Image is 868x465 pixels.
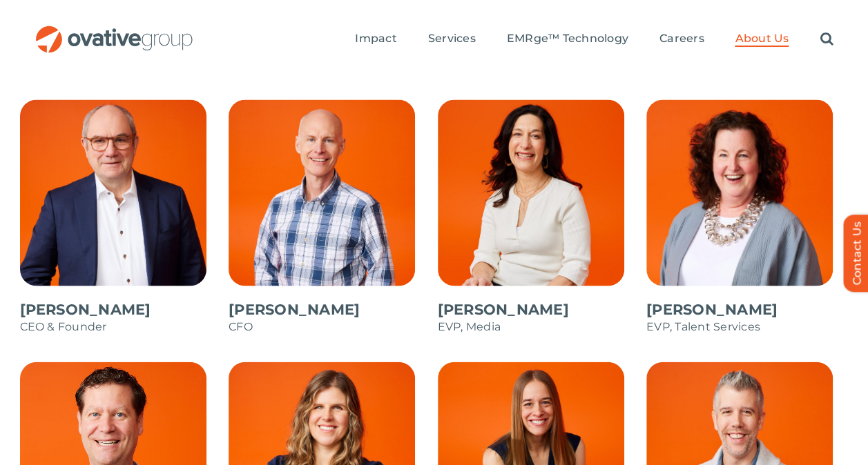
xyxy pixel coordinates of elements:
nav: Menu [355,17,833,61]
a: EMRge™ Technology [507,32,628,47]
span: Impact [355,32,396,46]
a: Impact [355,32,396,47]
span: About Us [735,32,789,46]
span: Careers [659,32,704,46]
a: Careers [659,32,704,47]
a: Services [428,32,476,47]
span: Services [428,32,476,46]
a: About Us [735,32,789,47]
a: OG_Full_horizontal_RGB [35,24,194,37]
a: Search [820,32,833,47]
span: EMRge™ Technology [507,32,628,46]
